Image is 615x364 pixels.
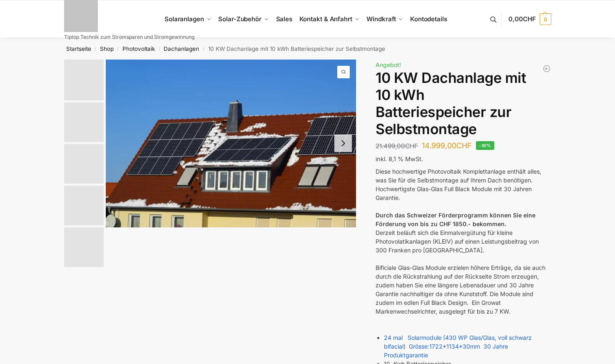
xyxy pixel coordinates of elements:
[296,0,363,38] a: Kontakt & Anfahrt
[410,15,447,23] span: Kontodetails
[100,45,114,52] a: Shop
[218,15,261,23] span: Solar-Zubehör
[422,141,472,150] bdi: 14.999,00
[49,38,566,60] nav: Breadcrumb
[66,45,91,52] a: Startseite
[164,15,204,23] span: Solaranlagen
[64,144,104,184] img: Growatt Wechselrichter
[476,141,494,150] span: -30%
[407,0,451,38] a: Kontodetails
[376,228,551,254] div: Derzeit beläuft sich die Einmalvergütung für kleine Photovolatikanlagen (KLEIV) auf einen Leistun...
[155,46,164,52] span: /
[276,15,293,23] span: Sales
[456,141,472,150] span: CHF
[508,15,535,23] span: 0,00
[384,334,532,359] a: 24 mal Solarmodule (430 WP Glas/Glas, voll schwarz bifacial) Grösse:1722*1134*30mm 30 Jahre Produ...
[376,184,551,202] div: Hochwertigste Glas-Glas Full Black Module mit 30 Jahren Garantie.
[215,0,272,38] a: Solar-Zubehör
[508,7,551,32] a: 0,00CHF 0
[543,65,551,73] a: Photovoltaik Solarpanel Halterung Trapezblechdach Befestigung
[272,0,296,38] a: Sales
[164,45,199,52] a: Dachanlagen
[363,0,407,38] a: Windkraft
[376,142,418,150] bdi: 21.499,00
[114,46,122,52] span: /
[199,46,208,52] span: /
[299,15,352,23] span: Kontakt & Anfahrt
[64,186,104,225] img: Maysun
[122,45,155,52] a: Photovoltaik
[366,15,396,23] span: Windkraft
[64,102,104,142] img: Photovoltaik
[376,70,551,137] h1: 10 KW Dachanlage mit 10 kWh Batteriespeicher zur Selbstmontage
[376,155,423,162] span: inkl. 8,1 % MwSt.
[523,15,536,23] span: CHF
[106,60,356,227] img: Solar Dachanlage 6,5 KW
[91,46,100,52] span: /
[334,135,352,152] button: Next slide
[64,60,104,100] img: Solar Dachanlage 6,5 KW
[64,227,104,267] img: Anschlusskabel_3c936f05-bd2b-44cd-b920-46f463c48f34_430x
[64,35,194,40] p: Tiptop Technik zum Stromsparen und Stromgewinnung
[405,142,418,150] span: CHF
[376,263,551,316] div: Bificiale Glas-Glas Module erzielen höhere Erträge, da sie auch durch die Rückstrahlung auf der R...
[376,167,551,184] div: Diese hochwertige Photovoltaik Komplettanlage enthält alles, was Sie für die Selbstmontage auf Ih...
[376,212,535,227] strong: Durch das Schweizer Förderprogramm können Sie eine Förderung von bis zu CHF 1850.- bekommen.
[540,13,551,25] span: 0
[376,61,401,68] span: Angebot!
